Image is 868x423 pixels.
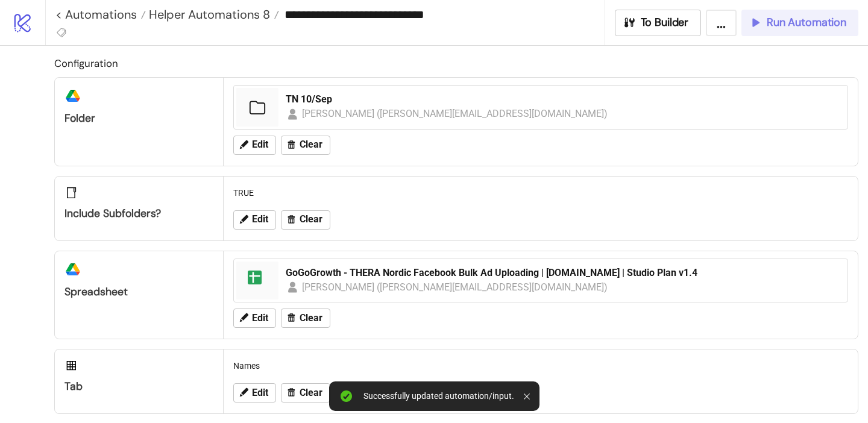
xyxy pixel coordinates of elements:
[55,8,146,20] a: < Automations
[281,136,330,155] button: Clear
[228,354,853,377] div: Names
[300,214,322,225] span: Clear
[146,8,279,20] a: Helper Automations 8
[233,210,276,230] button: Edit
[228,181,853,204] div: TRUE
[146,7,270,22] span: Helper Automations 8
[54,55,858,71] h2: Configuration
[300,313,322,324] span: Clear
[64,285,213,299] div: Spreadsheet
[64,207,213,221] div: Include subfolders?
[252,214,268,225] span: Edit
[286,93,840,106] div: TN 10/Sep
[233,383,276,403] button: Edit
[300,387,322,398] span: Clear
[233,309,276,328] button: Edit
[64,111,213,125] div: Folder
[281,383,330,403] button: Clear
[767,16,846,30] span: Run Automation
[300,139,322,150] span: Clear
[706,10,737,36] button: ...
[641,16,689,30] span: To Builder
[233,136,276,155] button: Edit
[302,106,608,121] div: [PERSON_NAME] ([PERSON_NAME][EMAIL_ADDRESS][DOMAIN_NAME])
[252,313,268,324] span: Edit
[302,280,608,295] div: [PERSON_NAME] ([PERSON_NAME][EMAIL_ADDRESS][DOMAIN_NAME])
[252,387,268,398] span: Edit
[281,309,330,328] button: Clear
[615,10,702,36] button: To Builder
[281,210,330,230] button: Clear
[286,266,840,280] div: GoGoGrowth - THERA Nordic Facebook Bulk Ad Uploading | [DOMAIN_NAME] | Studio Plan v1.4
[64,380,213,393] div: Tab
[741,10,858,36] button: Run Automation
[363,391,514,401] div: Successfully updated automation/input.
[252,139,268,150] span: Edit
